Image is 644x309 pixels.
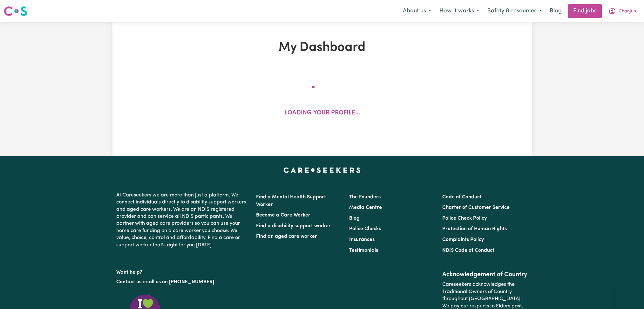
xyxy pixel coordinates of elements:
[4,5,27,17] img: Careseekers logo
[349,226,381,231] a: Police Checks
[116,189,248,251] p: At Careseekers we are more than just a platform. We connect individuals directly to disability su...
[256,195,326,207] a: Find a Mental Health Support Worker
[349,237,375,242] a: Insurances
[116,276,248,288] p: or
[442,271,528,278] h2: Acknowledgement of Country
[256,213,310,218] a: Become a Care Worker
[619,284,639,304] iframe: Button to launch messaging window
[604,4,640,18] button: My Account
[256,234,317,239] a: Find an aged care worker
[284,109,360,118] p: Loading your profile...
[283,168,361,173] a: Careseekers home page
[442,248,494,253] a: NDIS Code of Conduct
[568,4,602,18] a: Find jobs
[256,223,331,229] a: Find a disability support worker
[4,4,27,18] a: Careseekers logo
[619,8,636,15] span: Chanjun
[116,279,141,285] a: Contact us
[399,4,435,18] button: About us
[442,205,510,210] a: Charter of Customer Service
[146,279,214,285] a: call us on [PHONE_NUMBER]
[442,216,487,221] a: Police Check Policy
[483,4,546,18] button: Safety & resources
[442,237,484,242] a: Complaints Policy
[442,226,507,231] a: Protection of Human Rights
[349,248,378,253] a: Testimonials
[442,195,482,200] a: Code of Conduct
[116,266,248,276] p: Want help?
[349,216,360,221] a: Blog
[349,205,382,210] a: Media Centre
[186,40,458,55] h1: My Dashboard
[349,195,381,200] a: The Founders
[546,4,566,18] a: Blog
[435,4,483,18] button: How it works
